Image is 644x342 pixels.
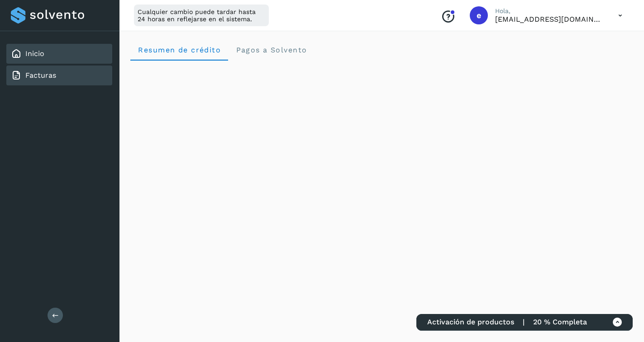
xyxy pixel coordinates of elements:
p: Hola, [495,7,604,15]
span: 20 % Completa [533,318,587,326]
span: Activación de productos [427,318,514,326]
a: Inicio [25,49,44,58]
a: Facturas [25,71,56,80]
span: | [523,318,525,326]
span: Pagos a Solvento [235,46,307,54]
div: Facturas [6,66,112,85]
span: Resumen de crédito [138,46,221,54]
div: Cualquier cambio puede tardar hasta 24 horas en reflejarse en el sistema. [134,5,269,26]
p: ejecutivo1@grupocvs.com.mx [495,15,604,23]
div: Activación de productos | 20 % Completa [416,314,633,331]
div: Inicio [6,44,112,64]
